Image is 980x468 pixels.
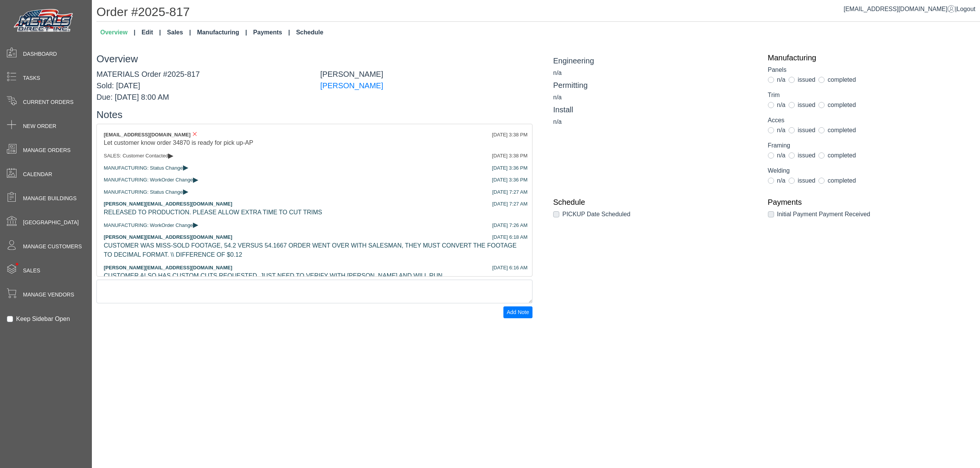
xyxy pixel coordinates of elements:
div: n/a [553,93,756,102]
div: n/a [553,68,756,78]
div: SALES: Customer Contacted [104,152,525,160]
div: [DATE] 7:27 AM [492,188,528,196]
span: ▸ [183,189,188,194]
span: Manage Orders [23,146,70,154]
div: [DATE] 3:36 PM [492,176,528,184]
a: Overview [97,25,139,40]
a: Sales [164,25,194,40]
a: Schedule [553,198,756,207]
label: PICKUP Date Scheduled [562,210,630,219]
span: ▸ [168,153,173,158]
h5: Permitting [553,81,756,90]
span: Sales [23,267,40,275]
span: Current Orders [23,98,73,106]
span: Dashboard [23,50,57,58]
div: CUSTOMER WAS MISS-SOLD FOOTAGE, 54.2 VERSUS 54.1667 ORDER WENT OVER WITH SALESMAN, THEY MUST CONV... [104,241,525,259]
div: [PERSON_NAME] [315,68,539,103]
span: [GEOGRAPHIC_DATA] [23,219,79,227]
div: [DATE] 6:16 AM [492,264,528,272]
span: ▸ [193,177,198,182]
span: ▸ [183,165,188,170]
span: ▸ [193,222,198,227]
span: Logout [957,6,975,12]
h5: Engineering [553,56,756,65]
h3: Notes [96,109,532,121]
a: Manufacturing [194,25,250,40]
img: Metals Direct Inc Logo [11,7,77,35]
button: Add Note [503,306,532,318]
span: Manage Buildings [23,194,77,202]
div: n/a [553,117,756,126]
span: [EMAIL_ADDRESS][DOMAIN_NAME] [104,132,191,138]
div: [DATE] 3:38 PM [492,152,528,160]
span: Manage Vendors [23,291,74,299]
div: MATERIALS Order #2025-817 Sold: [DATE] Due: [DATE] 8:00 AM [91,68,315,103]
span: [PERSON_NAME][EMAIL_ADDRESS][DOMAIN_NAME] [104,234,232,240]
span: New Order [23,122,56,130]
span: Add Note [507,309,529,315]
div: CUSTOMER ALSO HAS CUSTOM CUTS REQUESTED, JUST NEED TO VERIFY WITH [PERSON_NAME] AND WILL RUN [104,271,525,280]
h3: Overview [96,53,532,65]
a: Manufacturing [768,53,971,62]
div: | [844,5,975,14]
div: [DATE] 7:27 AM [492,200,528,208]
div: [DATE] 6:18 AM [492,233,528,241]
div: MANUFACTURING: WorkOrder Change [104,222,525,229]
span: • [7,252,27,277]
a: [EMAIL_ADDRESS][DOMAIN_NAME] [844,6,955,12]
a: Payments [768,198,971,207]
div: [DATE] 7:26 AM [492,222,528,229]
a: [PERSON_NAME] [320,81,383,90]
a: Schedule [293,25,326,40]
div: [DATE] 3:36 PM [492,164,528,172]
h5: Install [553,105,756,114]
div: MANUFACTURING: WorkOrder Change [104,176,525,184]
span: [PERSON_NAME][EMAIL_ADDRESS][DOMAIN_NAME] [104,201,232,207]
span: [PERSON_NAME][EMAIL_ADDRESS][DOMAIN_NAME] [104,265,232,270]
div: Let customer know order 34870 is ready for pick up-AP [104,138,525,147]
a: Edit [139,25,164,40]
label: Initial Payment Payment Received [777,210,871,219]
span: Manage Customers [23,243,82,251]
div: MANUFACTURING: Status Change [104,164,525,172]
div: [DATE] 3:38 PM [492,131,528,139]
span: Tasks [23,74,40,82]
label: Keep Sidebar Open [16,314,70,324]
div: RELEASED TO PRODUCTION. PLEASE ALLOW EXTRA TIME TO CUT TRIMS [104,208,525,217]
h1: Order #2025-817 [96,5,980,22]
span: Calendar [23,170,52,178]
div: MANUFACTURING: Status Change [104,188,525,196]
a: Payments [250,25,293,40]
